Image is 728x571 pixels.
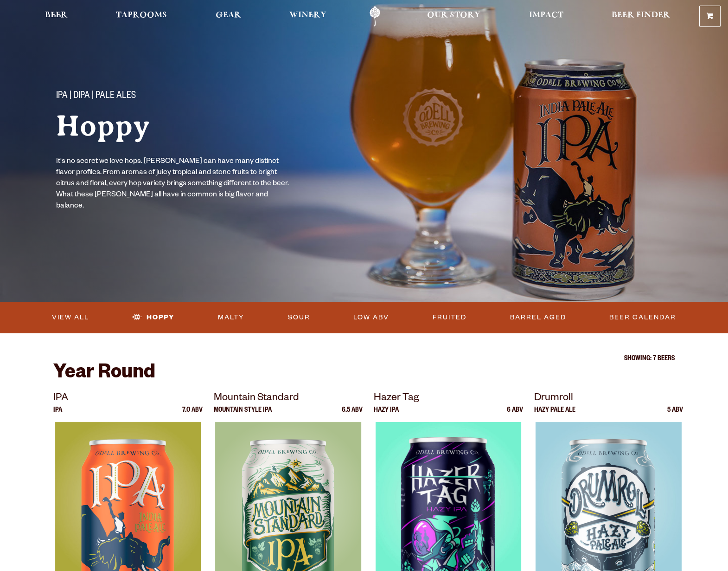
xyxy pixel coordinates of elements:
[342,407,363,422] p: 6.5 ABV
[210,6,247,27] a: Gear
[429,307,470,328] a: Fruited
[523,6,569,27] a: Impact
[612,12,670,19] span: Beer Finder
[427,12,480,19] span: Our Story
[53,356,675,363] p: Showing: 7 Beers
[374,407,399,422] p: Hazy IPA
[116,12,167,19] span: Taprooms
[214,390,363,407] p: Mountain Standard
[506,307,570,328] a: Barrel Aged
[534,407,575,422] p: Hazy Pale Ale
[56,91,136,103] span: IPA | DIPA | Pale Ales
[182,407,203,422] p: 7.0 ABV
[39,6,74,27] a: Beer
[606,6,676,27] a: Beer Finder
[110,6,173,27] a: Taprooms
[374,390,523,407] p: Hazer Tag
[214,407,272,422] p: Mountain Style IPA
[284,307,314,328] a: Sour
[667,407,683,422] p: 5 ABV
[289,12,326,19] span: Winery
[283,6,332,27] a: Winery
[216,12,241,19] span: Gear
[534,390,683,407] p: Drumroll
[350,307,393,328] a: Low ABV
[53,407,62,422] p: IPA
[53,390,203,407] p: IPA
[128,307,178,328] a: Hoppy
[421,6,486,27] a: Our Story
[214,307,248,328] a: Malty
[529,12,563,19] span: Impact
[56,156,294,212] p: It's no secret we love hops. [PERSON_NAME] can have many distinct flavor profiles. From aromas of...
[48,307,93,328] a: View All
[53,363,675,385] h2: Year Round
[358,6,392,27] a: Odell Home
[56,110,345,142] h1: Hoppy
[507,407,523,422] p: 6 ABV
[606,307,680,328] a: Beer Calendar
[45,12,68,19] span: Beer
